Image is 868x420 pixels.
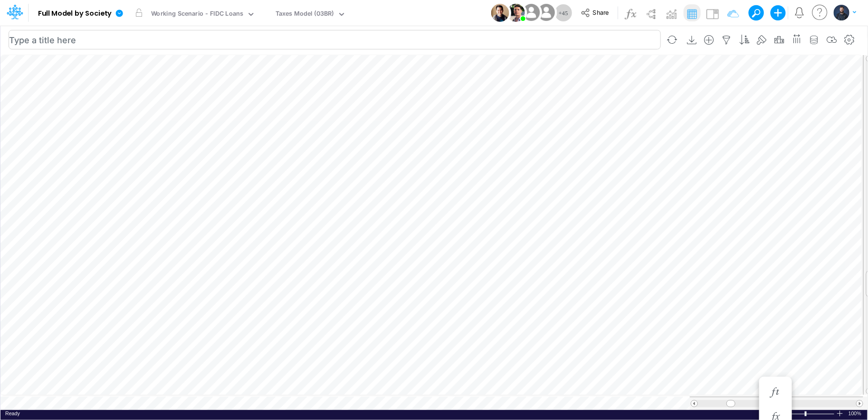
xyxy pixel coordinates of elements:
div: Working Scenario - FIDC Loans [151,9,243,20]
span: + 45 [559,10,568,16]
img: User Image Icon [521,2,542,23]
img: User Image Icon [535,2,557,23]
img: User Image Icon [491,4,509,22]
div: In Ready mode [5,410,20,417]
a: Notifications [794,7,805,18]
img: User Image Icon [507,4,525,22]
div: Zoom [805,411,807,416]
div: Zoom [777,410,836,417]
b: Full Model by Society [38,10,112,18]
span: Share [593,9,609,16]
span: 100% [849,410,863,417]
input: Type a title here [9,30,661,49]
div: Zoom level [849,410,863,417]
div: Taxes Model (03BR) [276,9,334,20]
button: Share [576,6,616,20]
div: Zoom In [836,410,844,417]
span: Ready [5,410,20,416]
